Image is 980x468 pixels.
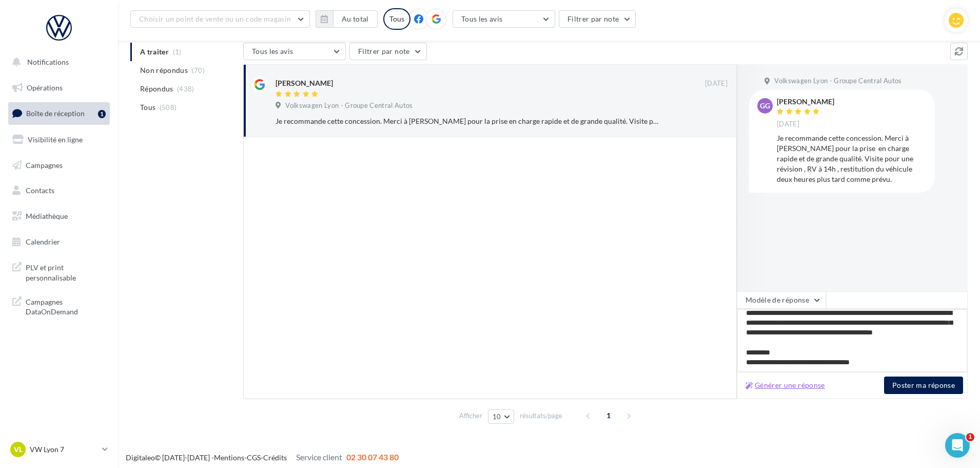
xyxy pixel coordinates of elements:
span: Opérations [27,83,63,92]
button: Filtrer par note [349,43,427,60]
span: Contacts [26,186,54,195]
span: Non répondus [140,65,188,76]
span: Calendrier [26,237,60,246]
button: Choisir un point de vente ou un code magasin [130,10,310,28]
span: Notifications [27,58,69,66]
button: Tous les avis [453,10,555,28]
button: Tous les avis [243,43,346,60]
span: (508) [160,103,177,111]
span: Choisir un point de vente ou un code magasin [139,14,291,23]
a: Boîte de réception1 [6,102,112,124]
span: GG [760,101,770,111]
div: Je recommande cette concession. Merci à [PERSON_NAME] pour la prise en charge rapide et de grande... [276,116,661,126]
button: Au total [316,10,378,28]
span: Boîte de réception [26,109,85,118]
div: Tous [383,8,410,30]
span: Tous les avis [461,14,503,23]
span: Tous [140,102,155,113]
span: 1 [600,407,617,424]
p: VW Lyon 7 [30,444,98,455]
span: 1 [966,433,974,441]
span: Volkswagen Lyon - Groupe Central Autos [285,101,413,110]
div: [PERSON_NAME] [777,98,834,105]
a: Digitaleo [126,453,155,462]
span: VL [14,444,23,455]
button: Au total [333,10,378,28]
span: (438) [177,85,194,93]
a: Visibilité en ligne [6,129,112,151]
span: [DATE] [777,120,799,129]
span: Volkswagen Lyon - Groupe Central Autos [774,77,901,86]
div: [PERSON_NAME] [276,78,333,88]
a: Crédits [263,453,287,462]
button: Filtrer par note [559,10,636,28]
a: Campagnes [6,155,112,176]
button: Générer une réponse [741,379,829,391]
div: 1 [98,110,106,118]
span: (70) [192,66,205,74]
span: Répondus [140,84,173,94]
a: CGS [247,453,261,462]
span: Campagnes [26,160,63,169]
button: 10 [488,409,514,424]
span: Service client [296,452,342,462]
a: Campagnes DataOnDemand [6,291,112,321]
div: Je recommande cette concession. Merci à [PERSON_NAME] pour la prise en charge rapide et de grande... [777,133,927,184]
button: Poster ma réponse [884,377,963,394]
span: [DATE] [705,79,728,88]
a: Contacts [6,180,112,201]
span: Visibilité en ligne [28,135,83,144]
a: Calendrier [6,231,112,253]
a: Opérations [6,77,112,99]
a: VL VW Lyon 7 [8,440,110,459]
span: © [DATE]-[DATE] - - - [126,453,399,462]
a: Médiathèque [6,205,112,227]
span: 10 [493,413,501,421]
button: Notifications [6,51,108,73]
span: PLV et print personnalisable [26,260,106,283]
button: Modèle de réponse [737,291,826,309]
span: Médiathèque [26,212,68,220]
a: PLV et print personnalisable [6,256,112,287]
span: Campagnes DataOnDemand [26,295,106,317]
span: Afficher [459,411,482,421]
a: Mentions [214,453,244,462]
span: 02 30 07 43 80 [346,452,399,462]
span: résultats/page [520,411,562,421]
iframe: Intercom live chat [945,433,970,458]
span: Tous les avis [252,47,293,55]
